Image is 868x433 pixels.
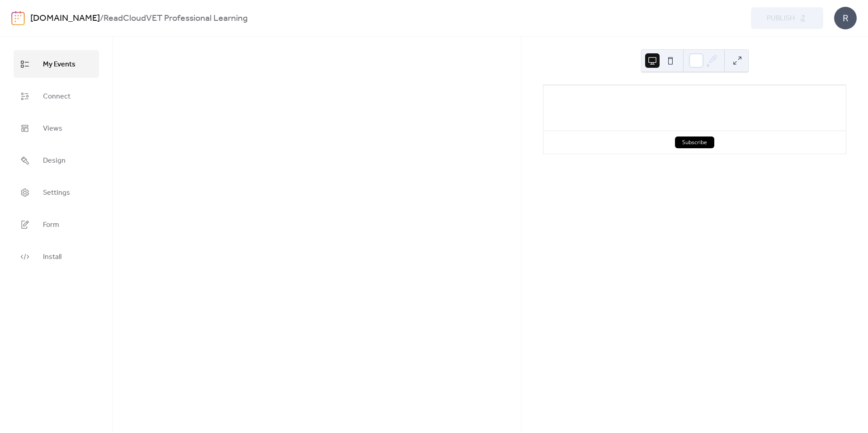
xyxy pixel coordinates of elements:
a: Form [14,211,99,238]
b: ReadCloudVET Professional Learning [104,10,248,27]
a: [DOMAIN_NAME] [30,10,100,27]
span: Install [43,250,61,264]
img: logo [11,11,25,25]
span: Views [43,122,62,136]
a: Install [14,243,99,270]
span: My Events [43,57,75,71]
b: / [100,10,104,27]
span: Connect [43,89,71,104]
a: Settings [14,179,99,206]
button: Subscribe [675,136,714,148]
span: Form [43,218,59,232]
a: Views [14,114,99,142]
a: Design [14,146,99,174]
a: Connect [14,82,99,110]
div: R [834,7,857,29]
a: My Events [14,50,99,78]
span: Settings [43,186,70,200]
span: Design [43,154,66,168]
